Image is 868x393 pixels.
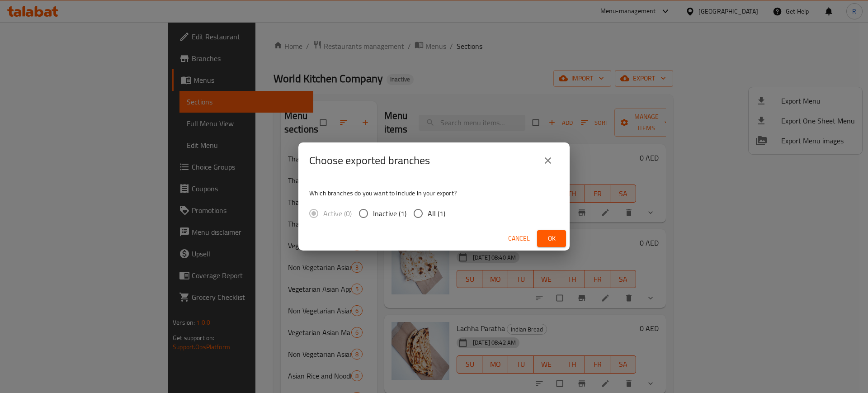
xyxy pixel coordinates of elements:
span: All (1) [428,208,445,219]
button: Ok [537,230,566,247]
button: Cancel [505,230,533,247]
span: Inactive (1) [373,208,406,219]
span: Active (0) [323,208,352,219]
span: Cancel [508,233,530,244]
p: Which branches do you want to include in your export? [309,189,559,198]
h2: Choose exported branches [309,153,430,168]
button: close [537,150,559,171]
span: Ok [544,233,559,244]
